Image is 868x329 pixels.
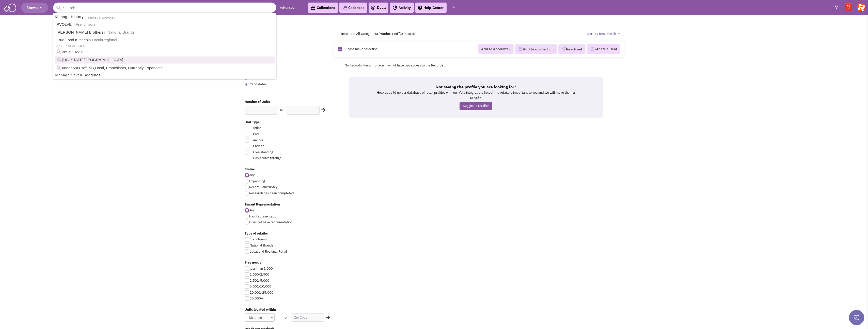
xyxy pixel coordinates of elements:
span: Anchor [250,138,306,143]
a: PVOLVEin Franchisors [55,21,275,28]
span: Any [249,208,255,212]
a: Retailers [341,32,354,36]
img: Rectangle.png [338,47,342,51]
a: True Food Kitchenin Local/Regional [55,36,275,44]
a: Collections [308,3,338,13]
span: Recent Bankruptcy [249,185,277,189]
div: Search Nearby [323,314,331,321]
span: Candidates [250,82,266,86]
span: National Brands [250,243,273,248]
span: Has a drive through [250,156,306,161]
a: Suggest a retailer [460,102,492,110]
span: 1,000-2,500 [250,272,269,277]
span: Free standing [250,150,306,155]
img: icon-deals.svg [371,5,376,11]
span: Local and Regional Retail [250,249,287,254]
img: VectorPaper_Plane.png [561,47,566,51]
a: under 5000sqft NB,Local, Franchisors, Currently Expanding [55,64,275,72]
label: Type of retailer [245,231,335,236]
li: RECENT HISTORY [85,15,117,21]
span: of [285,315,288,320]
a: 3696 E Main [55,48,275,56]
a: Deals [371,5,386,11]
span: Has Representation [249,214,278,218]
button: Reach out [558,44,586,54]
a: Activity [390,3,414,13]
label: Units located within [245,307,335,312]
input: Zip Code [291,313,324,322]
img: SmartAdmin [4,3,16,12]
img: Deal-Dollar.png [590,46,595,52]
button: Browse [21,3,48,13]
span: 5,001-10,000 [250,284,271,289]
label: Status [245,167,335,172]
span: > [377,32,379,36]
a: Manage History [54,13,85,20]
img: icon-collection-lavender.png [518,47,523,51]
span: All Categories (0 Results) [356,32,416,36]
label: Size needs [245,260,335,265]
h5: Not seeing the profile you are looking for? [374,84,578,89]
span: in Local/Regional [88,38,117,42]
a: Advanced [280,5,295,10]
span: Browse [26,5,43,10]
img: locallyfamous-upvote.png [245,83,248,86]
a: Cadences [339,3,367,13]
span: Please make selection [344,47,377,51]
img: Cadences_logo.png [342,6,347,9]
span: Franchisors [250,237,267,241]
button: Add to Accounts [478,44,514,54]
a: Manage Saved Searches [54,72,276,79]
img: Jennifer Rooney [857,3,865,11]
span: in Franchisors [72,22,96,26]
a: [US_STATE][GEOGRAPHIC_DATA] [55,56,275,64]
img: help.png [418,6,422,10]
label: Unit Type [245,120,335,125]
label: Tenant Representation [245,202,335,207]
label: Locally Famous [245,70,335,75]
button: Create a Deal [587,44,620,54]
span: Any [249,173,255,177]
span: No Records Found...or You may not have geo access to the Records... [345,63,446,67]
span: 25,000+ [250,296,263,300]
img: Activity.png [393,5,397,10]
span: Inline [250,126,306,131]
a: Help-Center [415,3,447,13]
span: Expanding [249,179,265,183]
span: 10,001-25,000 [250,290,273,295]
img: icon-collection-lavender-black.svg [311,5,315,10]
span: Research has been completed [249,191,294,195]
span: Endcap [250,144,306,149]
span: Pad [250,132,306,137]
span: less than 1,000 [250,266,273,271]
span: Does not have representation [249,220,292,224]
p: Help us build up our database of retail profiles with our Yelp integration. Select the retailers ... [374,90,578,100]
span: 2,501-5,000 [250,278,269,283]
label: Number of Units [245,100,335,104]
a: [PERSON_NAME] Brothersin National Brands [55,29,275,36]
div: Search Nearby [318,107,326,113]
b: "warios beef" [379,32,400,36]
input: Search [53,3,276,13]
label: to [280,108,283,113]
span: in National Brands [103,30,135,34]
span: > [354,32,356,36]
button: Add to a collection [515,44,557,54]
